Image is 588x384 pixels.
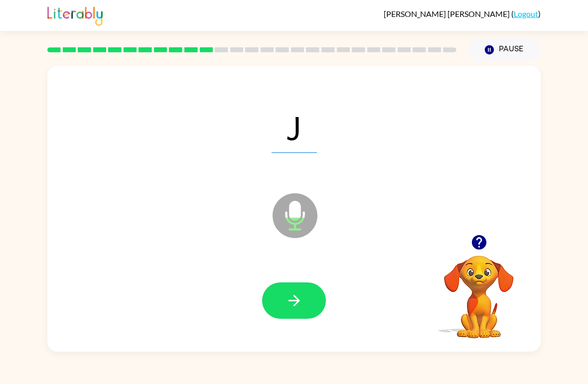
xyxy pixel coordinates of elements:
[468,38,541,61] button: Pause
[514,9,538,18] a: Logout
[384,9,541,18] div: ( )
[47,4,103,26] img: Literably
[272,101,317,153] span: J
[429,240,529,340] video: Your browser must support playing .mp4 files to use Literably. Please try using another browser.
[384,9,511,18] span: [PERSON_NAME] [PERSON_NAME]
